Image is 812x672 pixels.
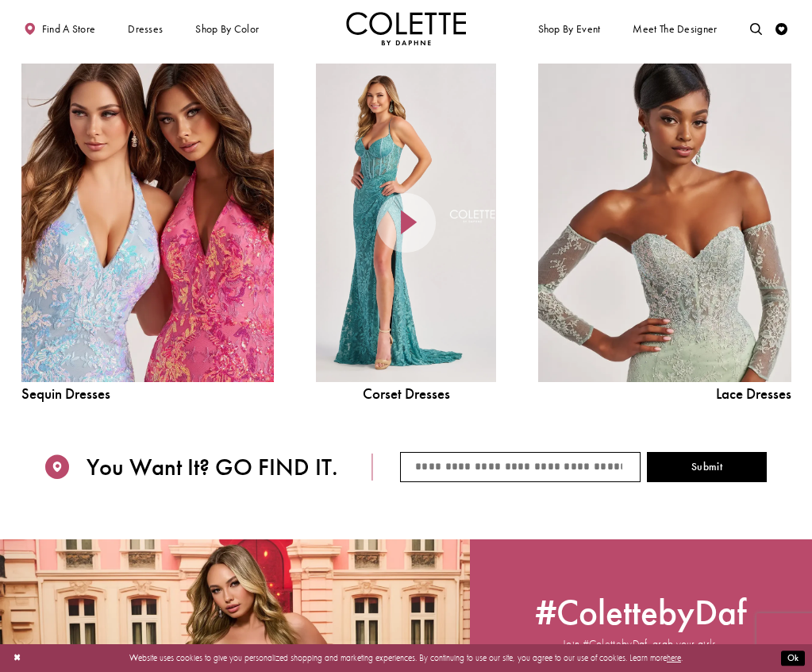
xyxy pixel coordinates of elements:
span: You Want It? GO FIND IT. [87,454,338,481]
a: Check Wishlist [773,12,791,45]
span: Find a store [42,23,96,35]
span: Shop By Event [538,23,601,35]
span: Sequin Dresses [21,387,274,402]
img: Colette by Daphne [346,12,467,45]
form: Store Finder Form [372,452,791,483]
a: Sequin Dresses Related Link [21,64,274,383]
span: Dresses [125,12,166,45]
a: Opens in new tab [535,596,746,629]
a: Lace Dress Spring 2025 collection Related Link [538,64,791,383]
span: Shop By Event [535,12,603,45]
input: City/State/ZIP code [400,452,641,483]
a: here [667,652,681,663]
a: Meet the designer [630,12,721,45]
a: Visit Home Page [346,12,467,45]
span: Join #ColettebyDaf, grab your girls, and keep up with all the new! [563,638,719,662]
button: Submit [647,452,768,483]
button: Submit Dialog [781,651,805,666]
span: Shop by color [193,12,262,45]
span: Meet the designer [633,23,717,35]
button: Close Dialog [7,647,27,669]
p: Website uses cookies to give you personalized shopping and marketing experiences. By continuing t... [87,650,725,666]
span: Lace Dresses [538,387,791,402]
span: Dresses [128,23,163,35]
a: Corset Dresses [316,387,496,402]
a: Find a store [21,12,98,45]
span: Shop by color [195,23,259,35]
a: Toggle search [747,12,765,45]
